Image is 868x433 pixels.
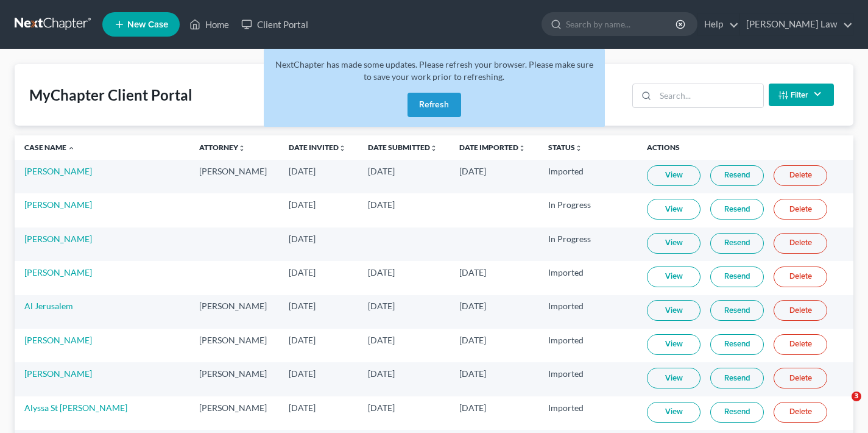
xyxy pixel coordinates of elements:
td: In Progress [538,227,638,261]
td: [PERSON_NAME] [189,160,279,193]
span: [DATE] [289,267,316,277]
a: Delete [774,199,827,220]
a: Resend [710,402,764,423]
iframe: Intercom live chat [827,392,856,421]
td: In Progress [538,193,638,227]
td: Imported [538,261,638,295]
a: Help [698,13,739,35]
span: NextChapter has made some updates. Please refresh your browser. Please make sure to save your wor... [275,59,593,82]
a: [PERSON_NAME] [24,335,92,345]
a: Resend [710,267,764,287]
a: View [647,233,700,254]
a: Client Portal [235,13,314,35]
div: MyChapter Client Portal [29,85,192,105]
span: [DATE] [289,166,316,176]
a: Delete [774,233,827,254]
span: [DATE] [368,403,395,413]
a: Resend [710,334,764,355]
span: [DATE] [289,234,316,244]
span: [DATE] [368,301,395,311]
span: [DATE] [459,267,486,277]
a: Al Jerusalem [24,301,73,311]
a: Resend [710,368,764,388]
i: unfold_more [575,145,582,152]
span: [DATE] [289,403,316,413]
input: Search by name... [566,13,677,35]
a: Delete [774,267,827,287]
a: [PERSON_NAME] Law [740,13,853,35]
span: [DATE] [368,335,395,345]
i: expand_less [68,145,75,152]
i: unfold_more [518,145,526,152]
span: [DATE] [289,199,316,210]
a: View [647,334,700,355]
a: Statusunfold_more [548,143,582,152]
a: Resend [710,300,764,321]
a: Date Invitedunfold_more [289,143,346,152]
button: Refresh [408,93,461,117]
span: [DATE] [368,166,395,176]
span: [DATE] [289,368,316,379]
a: Resend [710,199,764,220]
a: Attorneyunfold_more [199,143,245,152]
td: [PERSON_NAME] [189,295,279,329]
a: [PERSON_NAME] [24,199,92,210]
td: Imported [538,329,638,362]
td: [PERSON_NAME] [189,329,279,362]
span: [DATE] [459,403,486,413]
span: [DATE] [368,368,395,379]
a: Alyssa St [PERSON_NAME] [24,403,127,413]
a: View [647,199,700,220]
td: Imported [538,362,638,396]
span: 3 [852,392,861,401]
th: Actions [637,135,853,160]
a: [PERSON_NAME] [24,368,92,379]
a: Home [183,13,235,35]
a: Date Submittedunfold_more [368,143,437,152]
i: unfold_more [339,145,346,152]
a: Delete [774,165,827,186]
a: Resend [710,165,764,186]
span: [DATE] [289,335,316,345]
a: View [647,165,700,186]
a: [PERSON_NAME] [24,267,92,277]
a: View [647,300,700,321]
td: [PERSON_NAME] [189,396,279,430]
a: Delete [774,334,827,355]
td: [PERSON_NAME] [189,362,279,396]
i: unfold_more [430,145,437,152]
span: [DATE] [368,199,395,210]
span: [DATE] [459,335,486,345]
span: [DATE] [368,267,395,277]
td: Imported [538,295,638,329]
a: Delete [774,402,827,423]
input: Search... [655,84,763,107]
td: Imported [538,160,638,193]
span: [DATE] [459,301,486,311]
a: [PERSON_NAME] [24,166,92,176]
a: Case Name expand_less [24,143,75,152]
span: New Case [127,20,168,29]
span: [DATE] [459,166,486,176]
a: Date Importedunfold_more [459,143,526,152]
a: Delete [774,300,827,321]
button: Filter [769,84,834,106]
a: Resend [710,233,764,254]
span: [DATE] [289,301,316,311]
span: [DATE] [459,368,486,379]
a: View [647,402,700,423]
i: unfold_more [238,145,245,152]
a: View [647,368,700,388]
a: [PERSON_NAME] [24,234,92,244]
a: View [647,267,700,287]
td: Imported [538,396,638,430]
a: Delete [774,368,827,388]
